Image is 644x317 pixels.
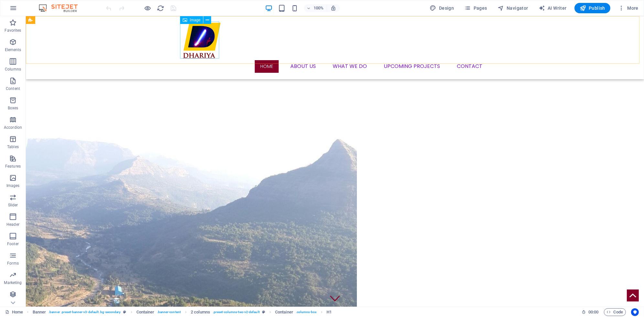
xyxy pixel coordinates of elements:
p: Tables [7,144,19,149]
span: Publish [580,5,605,11]
button: Navigator [495,3,531,13]
p: Features [5,164,21,169]
button: Usercentrics [631,308,639,316]
p: Images [6,183,20,188]
span: . columns-box [296,308,317,316]
span: Design [430,5,454,11]
span: Click to select. Double-click to edit [191,308,210,316]
button: Click here to leave preview mode and continue editing [144,4,152,12]
i: This element is a customizable preset [262,310,265,314]
h6: Session time [582,308,599,316]
span: . banner .preset-banner-v3-default .bg-secondary [48,308,121,316]
p: Favorites [5,28,21,33]
nav: breadcrumb [33,308,332,316]
button: Pages [462,3,489,13]
img: Editor Logo [37,4,86,12]
p: Marketing [4,280,22,285]
span: : [593,310,594,314]
button: Design [427,3,457,13]
span: AI Writer [539,5,567,11]
p: Slider [8,202,18,208]
i: On resize automatically adjust zoom level to fit chosen device. [330,5,336,11]
span: Click to select. Double-click to edit [136,308,155,316]
h6: 100% [314,4,324,12]
i: This element is a customizable preset [123,310,126,314]
button: Code [604,308,626,316]
button: 100% [304,4,327,12]
p: Boxes [8,105,18,111]
a: Click to cancel selection. Double-click to open Pages [5,308,23,316]
p: Forms [7,261,19,266]
button: More [616,3,641,13]
p: Header [6,222,19,227]
button: AI Writer [536,3,569,13]
span: 00 00 [588,308,598,316]
span: Click to select. Double-click to edit [327,308,332,316]
p: Elements [5,47,21,52]
span: . banner-content [157,308,181,316]
span: Pages [464,5,487,11]
i: Reload page [157,5,165,12]
span: Click to select. Double-click to edit [33,308,46,316]
span: Click to select. Double-click to edit [275,308,293,316]
p: Columns [5,67,21,72]
div: Design (Ctrl+Alt+Y) [427,3,457,13]
button: Publish [574,3,610,13]
span: More [618,5,639,11]
button: reload [157,4,165,12]
p: Content [6,86,20,91]
span: . preset-columns-two-v2-default [213,308,260,316]
p: Accordion [4,125,22,130]
span: Navigator [498,5,528,11]
span: Image [190,18,200,22]
span: Code [607,308,623,316]
p: Footer [7,241,19,246]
